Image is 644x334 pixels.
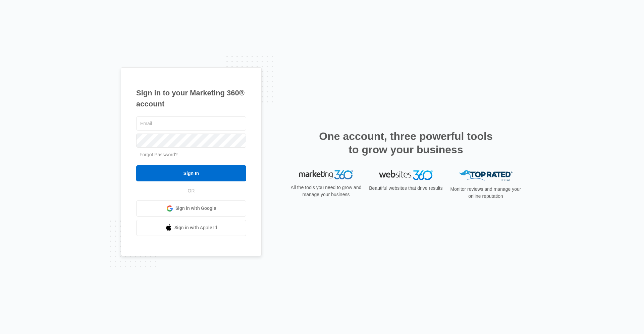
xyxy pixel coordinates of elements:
[317,130,495,156] h2: One account, three powerful tools to grow your business
[174,224,217,231] span: Sign in with Apple Id
[288,184,364,198] p: All the tools you need to grow and manage your business
[136,220,246,236] a: Sign in with Apple Id
[299,170,353,180] img: Marketing 360
[175,205,216,212] span: Sign in with Google
[379,170,433,180] img: Websites 360
[368,185,443,192] p: Beautiful websites that drive results
[136,165,246,181] input: Sign In
[459,170,513,181] img: Top Rated Local
[136,200,246,217] a: Sign in with Google
[183,187,200,194] span: OR
[140,152,178,157] a: Forgot Password?
[136,87,246,109] h1: Sign in to your Marketing 360® account
[448,186,523,200] p: Monitor reviews and manage your online reputation
[136,116,246,131] input: Email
